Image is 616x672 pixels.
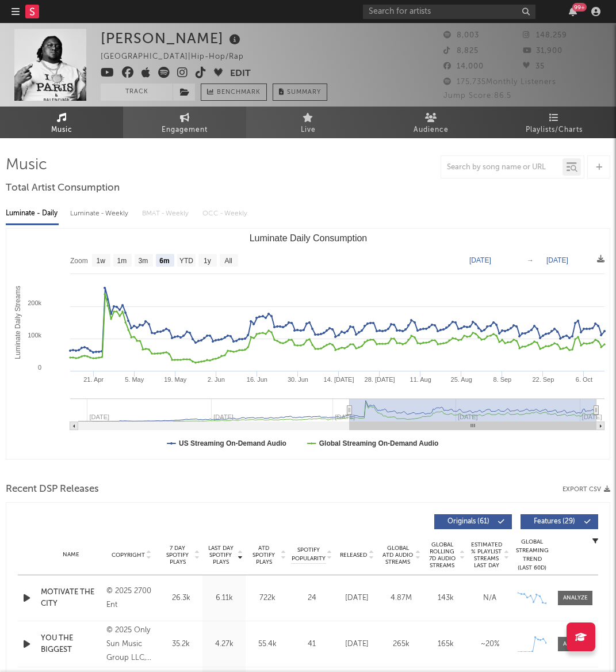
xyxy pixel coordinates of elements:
text: 8. Sep [493,376,511,383]
text: 5. May [125,376,144,383]
text: Global Streaming On-Demand Audio [319,439,439,447]
div: [GEOGRAPHIC_DATA] | Hip-Hop/Rap [101,50,257,64]
button: Features(29) [521,514,598,529]
div: 41 [292,639,332,650]
div: Luminate - Weekly [70,204,131,223]
span: Summary [287,89,321,96]
text: Luminate Daily Streams [14,286,22,359]
span: 8,825 [443,47,479,55]
text: [DATE] [546,256,568,264]
div: 6.11k [205,593,243,604]
span: 35 [523,63,545,70]
div: [DATE] [338,639,376,650]
span: Audience [414,123,449,137]
text: 11. Aug [410,376,431,383]
div: Global Streaming Trend (Last 60D) [515,538,549,572]
div: 99 + [572,3,587,12]
text: 28. [DATE] [365,376,395,383]
a: Live [246,107,369,138]
text: 200k [28,299,41,306]
div: 4.87M [382,593,420,604]
div: Name [41,550,101,559]
input: Search for artists [363,5,535,19]
span: Music [51,123,72,137]
text: 0 [38,364,41,371]
span: Engagement [162,123,208,137]
div: 722k [248,593,286,604]
div: 55.4k [248,639,286,650]
input: Search by song name or URL [441,163,563,172]
span: Released [340,552,367,559]
text: 19. May [164,376,187,383]
button: Track [101,83,173,101]
div: N/A [470,593,509,604]
text: 100k [28,332,41,339]
a: Benchmark [201,83,267,101]
div: 143k [426,593,465,604]
div: Luminate - Daily [6,204,59,223]
text: 6. Oct [576,376,592,383]
text: US Streaming On-Demand Audio [179,439,286,447]
div: 26.3k [162,593,200,604]
span: 148,259 [523,32,567,39]
text: 22. Sep [532,376,554,383]
button: Export CSV [563,486,610,493]
span: 31,900 [523,47,563,55]
div: © 2025 2700 Ent [106,584,156,612]
span: Live [301,123,316,137]
button: Summary [273,83,327,101]
text: Zoom [70,257,88,265]
div: 4.27k [205,639,243,650]
text: 16. Jun [247,376,267,383]
span: 7 Day Spotify Plays [162,545,193,565]
div: © 2025 Only Sun Music Group LLC, under exclusive license to 300 Entertainment LLC. [106,624,156,665]
text: 30. Jun [288,376,308,383]
text: 1y [204,257,211,265]
a: Engagement [123,107,246,138]
span: Benchmark [217,86,261,100]
span: Estimated % Playlist Streams Last Day [470,541,502,569]
span: Features ( 29 ) [528,518,581,525]
span: ATD Spotify Plays [248,545,279,565]
div: [PERSON_NAME] [101,29,243,48]
div: 24 [292,593,332,604]
svg: Luminate Daily Consumption [6,229,610,459]
text: 1w [97,257,106,265]
text: 2. Jun [208,376,225,383]
div: ~ 20 % [470,639,509,650]
span: Originals ( 61 ) [442,518,495,525]
span: Last Day Spotify Plays [205,545,236,565]
span: Jump Score: 86.5 [443,92,511,100]
text: [DATE] [469,256,491,264]
text: All [224,257,232,265]
text: 25. Aug [451,376,472,383]
text: YTD [179,257,193,265]
text: 1m [117,257,127,265]
a: YOU THE BIGGEST [41,633,101,655]
div: MOTIVATE THE CITY [41,587,101,609]
text: → [527,256,534,264]
text: 14. [DATE] [324,376,354,383]
div: 265k [382,639,420,650]
div: 35.2k [162,639,200,650]
span: Global ATD Audio Streams [382,545,414,565]
span: 8,003 [443,32,479,39]
text: 6m [159,257,169,265]
button: 99+ [569,7,577,16]
div: [DATE] [338,593,376,604]
text: 21. Apr [83,376,104,383]
div: 165k [426,639,465,650]
text: 3m [139,257,148,265]
text: Luminate Daily Consumption [250,233,368,243]
span: Playlists/Charts [526,123,583,137]
button: Originals(61) [434,514,512,529]
span: Spotify Popularity [292,546,326,563]
span: Copyright [112,552,145,559]
button: Edit [230,67,251,81]
a: Playlists/Charts [493,107,616,138]
span: 14,000 [443,63,484,70]
span: Total Artist Consumption [6,181,120,195]
span: 175,735 Monthly Listeners [443,78,556,86]
a: Audience [370,107,493,138]
span: Recent DSP Releases [6,483,99,496]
